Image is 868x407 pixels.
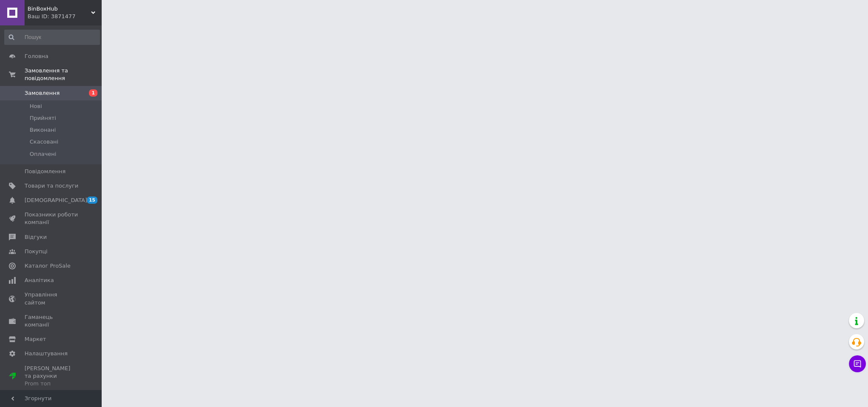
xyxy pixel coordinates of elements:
[25,211,78,226] span: Показники роботи компанії
[25,53,48,60] span: Головна
[25,350,68,357] span: Налаштування
[4,30,100,45] input: Пошук
[25,335,46,343] span: Маркет
[25,248,47,255] span: Покупці
[25,313,78,329] span: Гаманець компанії
[25,67,102,82] span: Замовлення та повідомлення
[25,380,78,388] div: Prom топ
[28,5,91,13] span: BinBoxHub
[25,262,70,270] span: Каталог ProSale
[25,233,47,241] span: Відгуки
[25,291,78,306] span: Управління сайтом
[30,102,42,110] span: Нові
[28,13,102,20] div: Ваш ID: 3871477
[89,89,97,97] span: 1
[30,150,56,158] span: Оплачені
[849,355,866,372] button: Чат з покупцем
[25,365,78,388] span: [PERSON_NAME] та рахунки
[25,89,60,97] span: Замовлення
[25,168,66,175] span: Повідомлення
[25,277,54,284] span: Аналітика
[25,197,87,204] span: [DEMOGRAPHIC_DATA]
[30,114,56,122] span: Прийняті
[30,126,56,134] span: Виконані
[87,197,97,204] span: 15
[25,182,78,190] span: Товари та послуги
[30,138,58,146] span: Скасовані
